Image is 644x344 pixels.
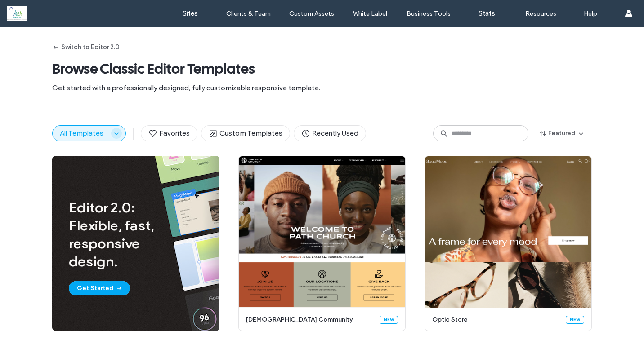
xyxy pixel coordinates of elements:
button: Get Started [69,281,130,295]
span: All Templates [60,129,103,137]
button: Favorites [141,125,197,141]
span: Browse Classic Editor Templates [52,60,592,78]
label: Clients & Team [226,10,271,18]
span: Help [21,6,39,14]
button: Recently Used [294,125,366,141]
span: Editor 2.0: Flexible, fast, responsive design. [69,198,179,270]
label: Resources [525,10,556,18]
label: Custom Assets [289,10,334,18]
div: New [380,316,398,324]
label: White Label [353,10,387,18]
span: Get started with a professionally designed, fully customizable responsive template. [52,83,592,93]
span: Favorites [148,128,190,138]
span: [DEMOGRAPHIC_DATA] community [246,315,374,324]
button: Switch to Editor 2.0 [52,40,120,54]
span: optic store [432,315,560,324]
label: Sites [183,9,198,18]
label: Business Tools [407,10,451,18]
button: Custom Templates [201,125,290,141]
button: Featured [532,126,592,141]
label: Stats [479,9,495,18]
span: Recently Used [301,128,358,138]
label: Help [584,10,597,18]
button: All Templates [53,126,111,141]
div: New [566,316,584,324]
span: Custom Templates [209,128,282,138]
